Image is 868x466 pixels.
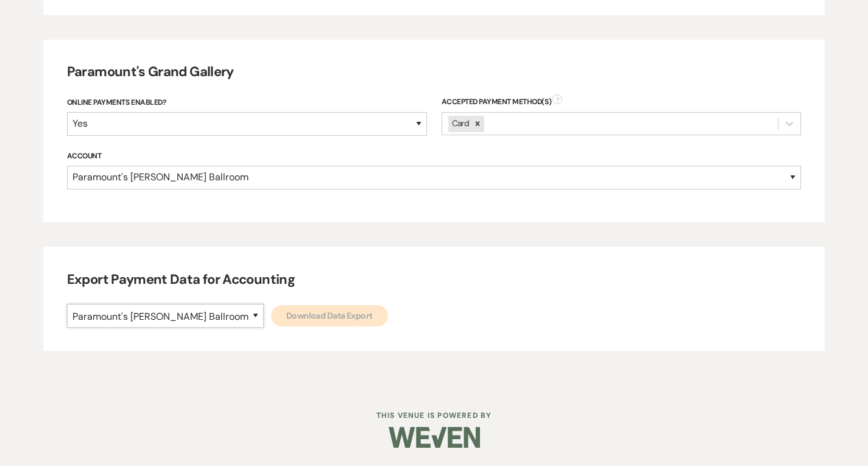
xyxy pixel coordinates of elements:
div: Accepted Payment Method(s) [442,96,802,107]
label: Online Payments Enabled? [67,96,427,110]
h4: Paramount's Grand Gallery [67,63,802,82]
div: Card [448,116,471,132]
img: Weven Logo [389,416,480,459]
h4: Export Payment Data for Accounting [67,270,802,289]
label: Account [67,150,802,163]
span: ? [552,94,562,104]
button: Download Data Export [271,305,388,327]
